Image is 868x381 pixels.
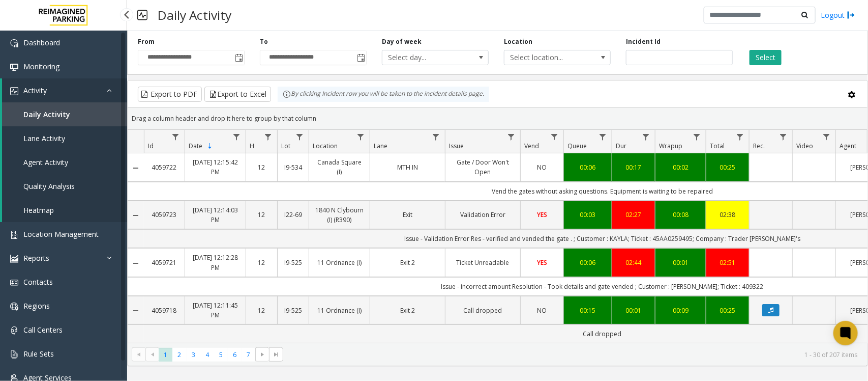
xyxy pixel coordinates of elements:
a: Rec. Filter Menu [776,130,790,144]
img: 'icon' [10,279,18,287]
span: Location [313,142,338,150]
a: 00:06 [570,258,606,267]
a: [DATE] 12:15:42 PM [191,157,240,177]
span: Lane Activity [23,133,65,143]
a: 00:03 [570,210,606,220]
a: MTH IN [376,162,439,172]
label: Day of week [382,37,422,46]
a: 4059723 [150,210,178,220]
a: Call dropped [452,306,514,315]
span: NO [537,306,547,315]
span: Total [710,142,725,150]
a: Total Filter Menu [733,130,747,144]
a: Collapse Details [128,259,144,267]
span: Lane [374,142,387,150]
span: Monitoring [23,62,59,71]
a: 4059722 [150,162,178,172]
div: Data table [128,130,867,343]
a: I9-534 [284,162,303,172]
img: 'icon' [10,87,18,95]
div: 00:25 [712,162,743,172]
button: Select [750,50,782,65]
img: 'icon' [10,231,18,239]
a: Collapse Details [128,211,144,220]
span: Activity [23,86,47,95]
span: Go to the last page [269,347,283,362]
h3: Daily Activity [153,3,236,28]
span: Go to the last page [272,350,280,359]
img: 'icon' [10,303,18,311]
a: 12 [252,258,271,267]
span: Toggle popup [355,50,366,65]
a: Quality Analysis [2,174,127,198]
a: Heatmap [2,198,127,222]
span: Select day... [382,50,467,65]
span: Go to the next page [258,350,266,359]
div: 00:02 [662,162,700,172]
a: Daily Activity [2,102,127,126]
span: Video [796,142,813,150]
a: 02:27 [618,210,649,220]
span: Page 1 [159,348,172,362]
a: 00:01 [618,306,649,315]
a: I9-525 [284,306,303,315]
a: Logout [821,10,855,20]
img: 'icon' [10,39,18,47]
a: 00:15 [570,306,606,315]
span: Call Centers [23,325,63,335]
a: Lot Filter Menu [293,130,307,144]
span: NO [537,163,547,172]
span: Page 6 [228,348,242,362]
a: H Filter Menu [261,130,275,144]
span: YES [537,210,547,219]
img: 'icon' [10,326,18,335]
a: 00:01 [662,258,700,267]
label: Incident Id [626,37,661,46]
a: 02:51 [712,258,743,267]
span: Dashboard [23,38,60,47]
span: Rec. [753,142,765,150]
span: Queue [567,142,587,150]
a: 12 [252,306,271,315]
img: pageIcon [137,3,147,28]
a: Wrapup Filter Menu [690,130,704,144]
a: 00:06 [570,162,606,172]
img: logout [847,10,855,20]
a: Dur Filter Menu [639,130,653,144]
a: [DATE] 12:14:03 PM [191,205,240,225]
a: 02:38 [712,210,743,220]
img: 'icon' [10,255,18,263]
span: YES [537,258,547,267]
span: Agent Activity [23,157,68,167]
span: Page 7 [242,348,255,362]
a: Gate / Door Won't Open [452,157,514,177]
a: NO [527,306,557,315]
a: Exit 2 [376,306,439,315]
button: Export to PDF [138,87,202,102]
span: Page 2 [172,348,186,362]
div: 02:44 [618,258,649,267]
div: By clicking Incident row you will be taken to the incident details page. [278,87,489,102]
a: I9-525 [284,258,303,267]
a: 11 Ordnance (I) [315,306,364,315]
a: 12 [252,210,271,220]
img: 'icon' [10,350,18,359]
kendo-pager-info: 1 - 30 of 207 items [289,350,857,359]
span: Wrapup [659,142,682,150]
a: Date Filter Menu [230,130,244,144]
a: Agent Activity [2,150,127,174]
span: Regions [23,301,50,311]
a: 00:17 [618,162,649,172]
a: Video Filter Menu [820,130,833,144]
span: Page 5 [214,348,228,362]
span: Go to the next page [255,347,269,362]
a: YES [527,258,557,267]
a: I22-69 [284,210,303,220]
span: Toggle popup [233,50,244,65]
img: 'icon' [10,63,18,71]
